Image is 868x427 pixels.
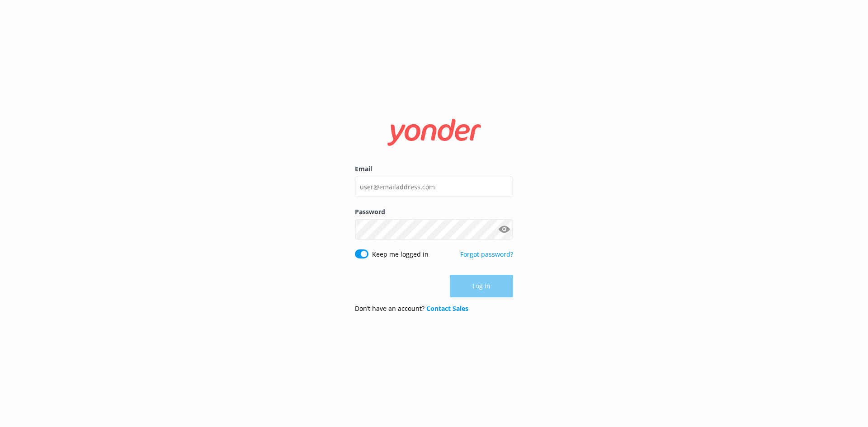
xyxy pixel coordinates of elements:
[426,304,468,313] a: Contact Sales
[372,249,429,259] label: Keep me logged in
[355,164,513,174] label: Email
[355,177,513,197] input: user@emailaddress.com
[495,221,513,239] button: Show password
[460,250,513,258] a: Forgot password?
[355,207,513,217] label: Password
[355,304,468,314] p: Don’t have an account?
